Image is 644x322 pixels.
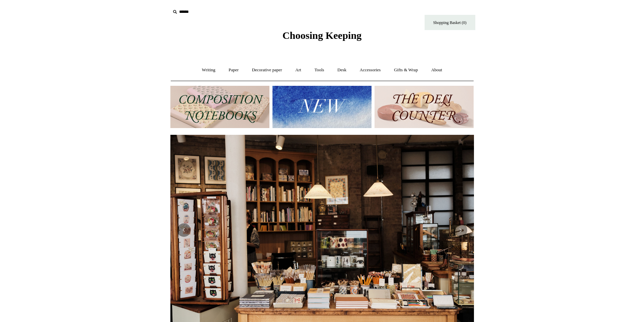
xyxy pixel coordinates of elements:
a: Choosing Keeping [282,35,361,40]
a: Accessories [354,61,387,79]
a: About [425,61,448,79]
a: Decorative paper [246,61,288,79]
a: Paper [222,61,245,79]
button: Previous [177,223,191,237]
button: Next [454,223,467,237]
a: Art [289,61,307,79]
img: 202302 Composition ledgers.jpg__PID:69722ee6-fa44-49dd-a067-31375e5d54ec [170,86,269,128]
a: Shopping Basket (0) [425,15,475,30]
span: Choosing Keeping [282,30,361,41]
a: Tools [308,61,330,79]
a: Gifts & Wrap [388,61,424,79]
img: The Deli Counter [375,86,474,128]
a: Writing [196,61,221,79]
a: Desk [331,61,353,79]
img: New.jpg__PID:f73bdf93-380a-4a35-bcfe-7823039498e1 [272,86,372,128]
